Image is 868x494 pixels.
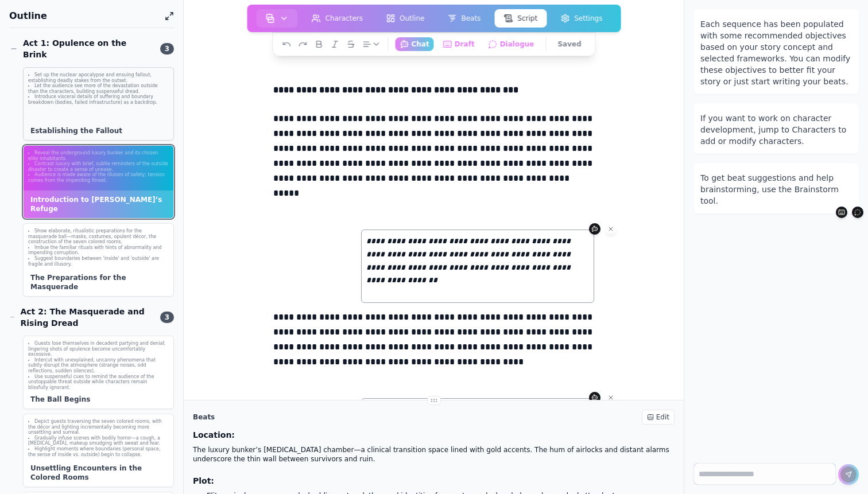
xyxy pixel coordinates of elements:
div: The Preparations for the Masquerade [24,269,173,296]
span: 3 [160,312,174,323]
button: Draft [439,37,479,51]
button: Chat [395,37,433,51]
div: Edit [642,410,675,425]
h3: Plot: [193,475,675,487]
div: Unsettling Encounters in the Colored Rooms [24,459,173,487]
div: Act 2: The Masquerade and Rising Dread [9,306,153,329]
div: To get beat suggestions and help brainstorming, use the Brainstorm tool. [700,172,852,207]
li: Intercut with unexplained, uncanny phenomena that subtly disrupt the atmosphere (strange noises, ... [28,357,169,374]
button: Draft [836,207,847,218]
li: Introduce visceral details of suffering and boundary breakdown (bodies, failed infrastructure) as... [28,94,169,105]
li: Set up the nuclear apocalypse and ensuing fallout, establishing deadly stakes from the outset. [28,72,169,83]
li: Let the audience see more of the devastation outside than the characters, building suspenseful dr... [28,83,169,94]
button: Beats [438,9,490,28]
li: Imbue the familiar rituals with hints of abnormality and impending corruption. [28,245,169,256]
div: The Ball Begins [24,390,173,409]
li: Contrast luxury with brief, subtle reminders of the outside disaster to create a sense of unease. [28,161,169,172]
h2: Beats [193,413,215,422]
a: Characters [300,7,375,30]
div: Establishing the Fallout [24,122,173,140]
div: Act 1: Opulence on the Brink [9,37,153,60]
li: Suggest boundaries between 'inside' and 'outside' are fragile and illusory. [28,256,169,267]
button: Saved [553,37,586,51]
h1: Outline [9,9,160,23]
button: Dialogue [484,37,539,51]
button: Outline [377,9,433,28]
li: Gradually infuse scenes with bodily horror—a cough, a [MEDICAL_DATA], makeup smudging with sweat ... [28,435,169,446]
a: Beats [436,7,492,30]
a: Settings [549,7,614,30]
p: The luxury bunker’s [MEDICAL_DATA] chamber—a clinical transition space lined with gold accents. T... [193,445,675,464]
div: If you want to work on character development, jump to Characters to add or modify characters. [700,112,852,147]
li: Reveal the underground luxury bunker and its chosen elite inhabitants. [28,150,169,161]
a: Script [492,7,549,30]
li: Guests lose themselves in decadent partying and denial; lingering shots of opulence become uncomf... [28,341,169,357]
img: storyboard [266,14,275,23]
button: Settings [551,9,611,28]
button: Characters [303,9,373,28]
li: Use suspenseful cues to remind the audience of the unstoppable threat outside while characters re... [28,374,169,391]
li: Audience is made aware of the illusion of safety; tension comes from the impending threat. [28,172,169,183]
li: Depict guests traversing the seven colored rooms, with the décor and lighting incrementally becom... [28,419,169,435]
span: 3 [160,43,174,55]
h3: Location: [193,429,675,441]
div: Each sequence has been populated with some recommended objectives based on your story concept and... [700,18,852,87]
button: Dialogue [852,207,863,218]
div: Introduction to [PERSON_NAME]’s Refuge [24,190,173,218]
li: Show elaborate, ritualistic preparations for the masquerade ball—masks, costumes, opulent décor, ... [28,228,169,245]
li: Highlight moments where boundaries (personal space, the sense of inside vs. outside) begin to col... [28,446,169,457]
a: Outline [374,7,436,30]
button: Script [494,9,547,28]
